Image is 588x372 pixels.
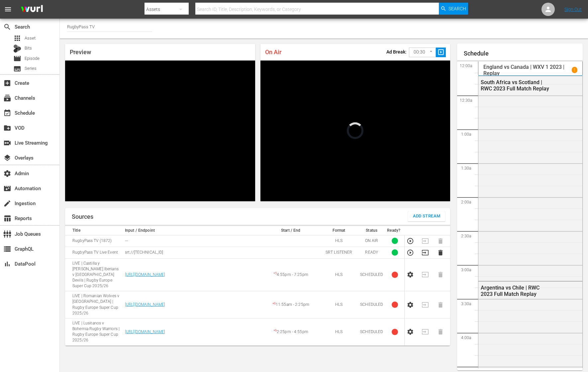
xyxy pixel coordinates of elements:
[70,49,91,56] span: Preview
[320,291,358,318] td: HLS
[358,291,385,318] td: SCHEDULED
[125,250,260,255] p: srt://[TECHNICAL_ID]
[3,214,11,222] span: Reports
[3,199,11,207] span: Ingestion
[407,237,414,245] button: Preview Stream
[3,94,11,102] span: Channels
[407,328,414,335] button: Configure
[123,235,262,247] td: ---
[16,2,48,17] img: ans4CAIJ8jUAAAAAAAAAAAAAAAAAAAAAAAAgQb4GAAAAAAAAAAAAAAAAAAAAAAAAJMjXAAAAAAAAAAAAAAAAAAAAAAAAgAT5G...
[408,211,445,221] button: Add Stream
[3,139,11,147] span: Live Streaming
[3,154,11,162] span: Overlays
[358,226,385,235] th: Status
[358,247,385,258] td: READY
[65,247,123,258] td: RugbyPass TV Live Event
[409,46,436,59] div: 00:30
[320,318,358,345] td: HLS
[573,68,576,72] p: 1
[407,271,414,278] button: Configure
[272,302,276,305] sup: + 6
[481,79,550,92] div: South Africa vs Scotland | RWC 2023 Full Match Replay
[25,35,36,42] span: Asset
[262,291,320,318] td: 11:55am - 2:25pm
[358,318,385,345] td: SCHEDULED
[65,258,123,291] td: LIVE | Castilla y [PERSON_NAME] Iberians v [GEOGRAPHIC_DATA] Devils | Rugby Europe Super Cup 2025/26
[25,65,37,72] span: Series
[483,64,572,76] p: England vs Canada | WXV 1 2023 | Replay
[437,49,445,56] span: slideshow_sharp
[13,34,21,42] span: Asset
[72,213,93,220] h1: Sources
[3,79,11,87] span: Create
[3,124,11,132] span: VOD
[262,258,320,291] td: 4:55pm - 7:25pm
[386,49,407,55] p: Ad Break:
[3,185,11,192] span: Automation
[464,50,583,57] h1: Schedule
[65,226,123,235] th: Title
[13,45,21,53] div: Bits
[125,302,165,307] a: [URL][DOMAIN_NAME]
[273,329,277,332] sup: + 6
[125,272,165,277] a: [URL][DOMAIN_NAME]
[265,49,281,56] span: On Air
[3,23,11,31] span: Search
[65,61,255,201] div: Video Player
[65,235,123,247] td: RugbyPass TV (1872)
[4,5,12,13] span: menu
[123,226,262,235] th: Input / Endpoint
[3,245,11,253] span: GraphQL
[413,212,441,220] span: Add Stream
[407,301,414,309] button: Configure
[448,3,466,15] span: Search
[25,45,32,52] span: Bits
[262,318,320,345] td: 2:25pm - 4:55pm
[320,235,358,247] td: HLS
[260,61,450,201] div: Video Player
[358,235,385,247] td: ON AIR
[320,247,358,258] td: SRT LISTENER
[273,272,277,275] sup: + 5
[3,230,11,238] span: Job Queues
[3,260,11,268] span: DataPool
[65,291,123,318] td: LIVE | Romanian Wolves v [GEOGRAPHIC_DATA] | Rugby Europe Super Cup 2025/26
[385,226,404,235] th: Ready?
[437,249,444,256] button: Delete
[320,226,358,235] th: Format
[13,55,21,62] span: Episode
[3,109,11,117] span: Schedule
[25,55,40,62] span: Episode
[439,3,468,15] button: Search
[407,249,414,256] button: Preview Stream
[125,329,165,334] a: [URL][DOMAIN_NAME]
[13,65,21,73] span: Series
[320,258,358,291] td: HLS
[65,318,123,345] td: LIVE | Lusitanos v Bohemia Rugby Warriors | Rugby Europe Super Cup 2025/26
[3,170,11,178] span: Admin
[564,7,582,12] a: Sign Out
[481,285,550,297] div: Argentina vs Chile | RWC 2023 Full Match Replay
[358,258,385,291] td: SCHEDULED
[422,249,429,256] button: Transition
[262,226,320,235] th: Start / End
